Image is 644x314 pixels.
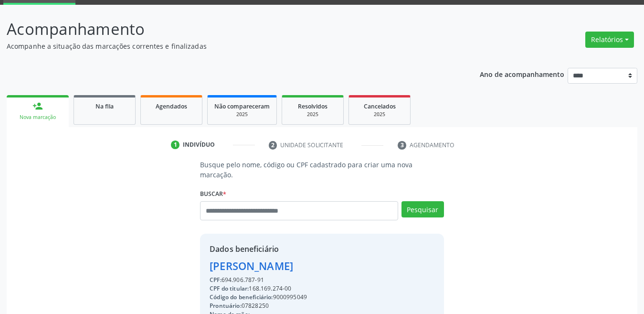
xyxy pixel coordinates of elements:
p: Acompanhe a situação das marcações correntes e finalizadas [7,41,448,51]
span: CPF: [210,276,222,284]
div: 9000995049 [210,293,366,302]
button: Relatórios [585,32,634,48]
div: [PERSON_NAME] [210,258,366,274]
button: Pesquisar [401,201,444,217]
span: Resolvidos [298,102,327,110]
span: Agendados [156,102,187,110]
div: 2025 [356,111,403,118]
p: Busque pelo nome, código ou CPF cadastrado para criar uma nova marcação. [200,160,444,180]
div: Dados beneficiário [210,243,366,255]
div: 2025 [214,111,270,118]
div: 2025 [289,111,337,118]
span: CPF do titular: [210,284,249,292]
label: Buscar [200,186,226,201]
div: person_add [32,101,43,111]
span: Na fila [95,102,114,110]
div: Nova marcação [13,114,62,121]
span: Código do beneficiário: [210,293,273,301]
span: Não compareceram [214,102,270,110]
div: 694.906.787-91 [210,276,366,284]
p: Ano de acompanhamento [480,68,564,80]
span: Cancelados [364,102,396,110]
div: Indivíduo [183,141,215,149]
div: 168.169.274-00 [210,284,366,293]
span: Prontuário: [210,302,242,310]
div: 1 [171,141,179,149]
p: Acompanhamento [7,17,448,41]
div: 07828250 [210,302,366,310]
